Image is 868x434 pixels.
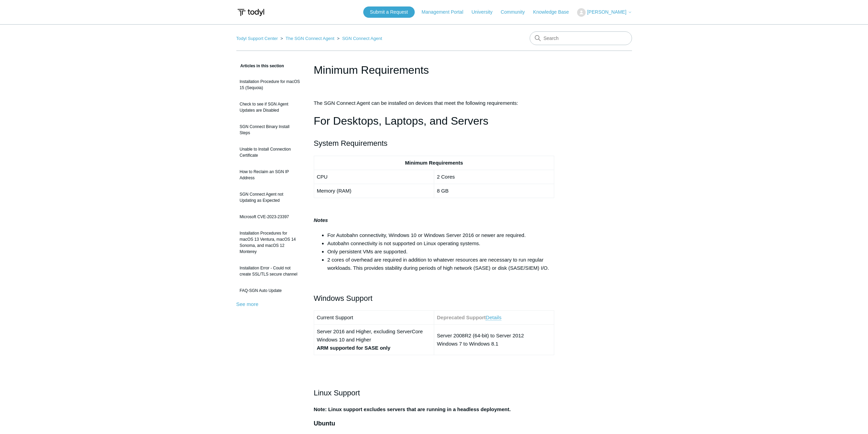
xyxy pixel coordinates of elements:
a: SGN Connect Agent [342,36,382,41]
td: Server 2016 and Higher, excluding ServerCore Windows 10 and Higher [314,325,434,355]
span: Articles in this section [236,64,284,68]
span: System Requirements [314,139,387,148]
a: University [471,9,499,16]
span: [PERSON_NAME] [587,9,626,15]
td: 2 Cores [434,170,554,184]
td: Current Support [314,311,434,325]
h1: Minimum Requirements [314,62,555,78]
li: Todyl Support Center [236,36,279,41]
strong: ARM supported for SASE only [317,345,391,351]
a: Installation Procedure for macOS 15 (Sequoia) [236,75,304,94]
a: SGN Connect Binary Install Steps [236,120,304,139]
strong: Minimum Requirements [405,160,463,166]
a: How to Reclaim an SGN IP Address [236,165,304,184]
span: Ubuntu [314,420,335,427]
td: Memory (RAM) [314,184,434,198]
a: See more [236,301,259,307]
li: The SGN Connect Agent [279,36,336,41]
td: 8 GB [434,184,554,198]
li: 2 cores of overhead are required in addition to whatever resources are necessary to run regular w... [327,256,555,272]
span: For Desktops, Laptops, and Servers [314,115,488,127]
span: Linux Support [314,389,360,397]
strong: Note: Linux support excludes servers that are running in a headless deployment. [314,406,511,412]
button: [PERSON_NAME] [577,8,632,17]
li: For Autobahn connectivity, Windows 10 or Windows Server 2016 or newer are required. [327,231,555,239]
a: Knowledge Base [533,9,576,16]
a: Installation Procedures for macOS 13 Ventura, macOS 14 Sonoma, and macOS 12 Monterey [236,227,304,258]
a: Community [501,9,532,16]
a: Check to see if SGN Agent Updates are Disabled [236,98,304,117]
a: Details [486,314,501,321]
li: SGN Connect Agent [336,36,382,41]
strong: Deprecated Support [437,314,486,320]
td: CPU [314,170,434,184]
span: The SGN Connect Agent can be installed on devices that meet the following requirements: [314,100,518,106]
li: Only persistent VMs are supported. [327,248,555,256]
a: SGN Connect Agent not Updating as Expected [236,188,304,207]
a: Unable to Install Connection Certificate [236,143,304,162]
span: Windows Support [314,294,372,303]
a: Todyl Support Center [236,36,278,41]
a: FAQ-SGN Auto Update [236,284,304,297]
img: Todyl Support Center Help Center home page [236,6,265,19]
a: The SGN Connect Agent [285,36,334,41]
td: Server 2008R2 (64-bit) to Server 2012 Windows 7 to Windows 8.1 [434,325,554,355]
li: Autobahn connectivity is not supported on Linux operating systems. [327,239,555,248]
strong: Notes [314,217,328,223]
input: Search [530,31,632,45]
a: Submit a Request [363,6,415,18]
a: Management Portal [422,9,470,16]
a: Microsoft CVE-2023-23397 [236,210,304,223]
a: Installation Error - Could not create SSL/TLS secure channel [236,262,304,281]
